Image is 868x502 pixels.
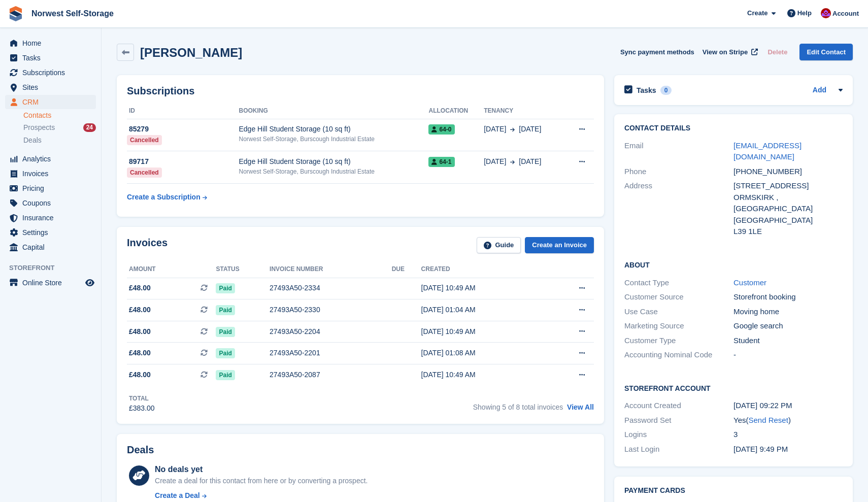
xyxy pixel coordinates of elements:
[624,124,843,132] h2: Contact Details
[239,167,429,176] div: Norwest Self-Storage, Burscough Industrial Estate
[22,152,83,166] span: Analytics
[733,278,766,287] a: Customer
[127,188,207,207] a: Create a Subscription
[129,394,155,403] div: Total
[22,95,83,109] span: CRM
[733,415,843,426] div: Yes
[733,349,843,361] div: -
[270,283,392,293] div: 27493A50-2334
[821,8,831,18] img: Daniel Grensinger
[8,6,23,21] img: stora-icon-8386f47178a22dfd0bd8f6a31ec36ba5ce8667c1dd55bd0f319d3a0aa187defe.svg
[23,136,42,145] span: Deals
[5,211,96,225] a: menu
[129,305,151,315] span: £48.00
[5,276,96,290] a: menu
[484,103,564,119] th: Tenancy
[624,429,733,441] div: Logins
[813,85,826,96] a: Add
[129,326,151,337] span: £48.00
[23,111,96,120] a: Contacts
[5,152,96,166] a: menu
[624,306,733,318] div: Use Case
[129,370,151,380] span: £48.00
[637,86,656,95] h2: Tasks
[421,370,546,380] div: [DATE] 10:49 AM
[5,181,96,195] a: menu
[624,277,733,289] div: Contact Type
[23,123,55,132] span: Prospects
[620,44,694,60] button: Sync payment methods
[155,463,368,476] div: No deals yet
[733,226,843,238] div: L39 1LE
[22,196,83,210] span: Coupons
[22,211,83,225] span: Insurance
[22,240,83,254] span: Capital
[624,349,733,361] div: Accounting Nominal Code
[216,348,235,358] span: Paid
[239,156,429,167] div: Edge Hill Student Storage (10 sq ft)
[216,283,235,293] span: Paid
[733,445,788,453] time: 2025-05-09 20:49:10 UTC
[428,103,484,119] th: Allocation
[624,180,733,238] div: Address
[733,320,843,332] div: Google search
[270,348,392,358] div: 27493A50-2201
[624,444,733,455] div: Last Login
[127,103,239,119] th: ID
[624,320,733,332] div: Marketing Source
[748,416,788,424] a: Send Reset
[733,192,843,215] div: ORMSKIRK , [GEOGRAPHIC_DATA]
[155,490,200,501] div: Create a Deal
[127,124,239,135] div: 85279
[797,8,812,18] span: Help
[27,5,118,22] a: Norwest Self-Storage
[733,400,843,412] div: [DATE] 09:22 PM
[484,156,506,167] span: [DATE]
[484,124,506,135] span: [DATE]
[239,124,429,135] div: Edge Hill Student Storage (10 sq ft)
[127,85,594,97] h2: Subscriptions
[22,225,83,240] span: Settings
[155,490,368,501] a: Create a Deal
[239,135,429,144] div: Norwest Self-Storage, Burscough Industrial Estate
[127,135,162,145] div: Cancelled
[127,156,239,167] div: 89717
[421,283,546,293] div: [DATE] 10:49 AM
[428,124,454,135] span: 64-0
[421,348,546,358] div: [DATE] 01:08 AM
[624,335,733,347] div: Customer Type
[22,181,83,195] span: Pricing
[746,416,790,424] span: ( )
[22,80,83,94] span: Sites
[567,403,594,411] a: View All
[129,403,155,414] div: £383.00
[127,444,154,456] h2: Deals
[9,263,101,273] span: Storefront
[733,166,843,178] div: [PHONE_NUMBER]
[519,156,541,167] span: [DATE]
[22,166,83,181] span: Invoices
[270,305,392,315] div: 27493A50-2330
[23,135,96,146] a: Deals
[733,180,843,192] div: [STREET_ADDRESS]
[270,261,392,278] th: Invoice number
[525,237,594,254] a: Create an Invoice
[5,166,96,181] a: menu
[22,36,83,50] span: Home
[5,225,96,240] a: menu
[5,196,96,210] a: menu
[624,259,843,270] h2: About
[832,9,859,19] span: Account
[624,140,733,163] div: Email
[421,305,546,315] div: [DATE] 01:04 AM
[733,215,843,226] div: [GEOGRAPHIC_DATA]
[421,261,546,278] th: Created
[624,415,733,426] div: Password Set
[5,51,96,65] a: menu
[270,326,392,337] div: 27493A50-2204
[216,370,235,380] span: Paid
[22,51,83,65] span: Tasks
[129,348,151,358] span: £48.00
[140,46,242,59] h2: [PERSON_NAME]
[22,65,83,80] span: Subscriptions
